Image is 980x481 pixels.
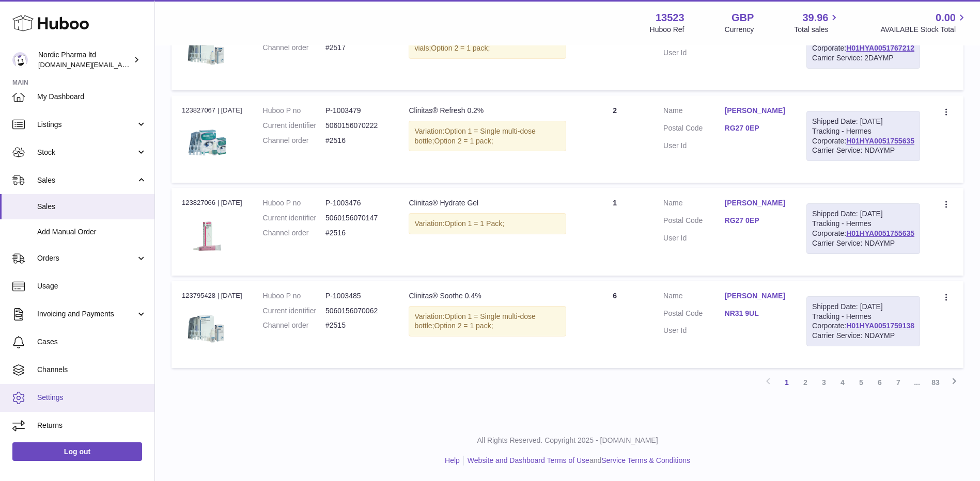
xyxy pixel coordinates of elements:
[870,373,889,392] a: 6
[409,213,566,234] div: Variation:
[802,11,828,25] span: 39.96
[880,11,968,35] a: 0.00 AVAILABLE Stock Total
[577,3,653,90] td: 3
[812,146,914,155] div: Carrier Service: NDAYMP
[263,106,325,116] dt: Huboo P no
[794,25,840,35] span: Total sales
[37,281,147,291] span: Usage
[852,373,870,392] a: 5
[37,175,136,185] span: Sales
[409,121,566,152] div: Variation:
[263,43,325,53] dt: Channel order
[577,188,653,275] td: 1
[725,25,754,35] div: Currency
[889,373,908,392] a: 7
[182,106,242,115] div: 123827067 | [DATE]
[656,11,685,25] strong: 13523
[846,44,914,52] a: H01HYA0051767212
[263,291,325,301] dt: Huboo P no
[445,456,460,464] a: Help
[37,227,147,237] span: Add Manual Order
[37,148,136,157] span: Stock
[812,117,914,126] div: Shipped Date: [DATE]
[431,44,490,52] span: Option 2 = 1 pack;
[263,136,325,146] dt: Channel order
[794,11,840,35] a: 39.96 Total sales
[12,442,142,461] a: Log out
[815,373,833,392] a: 3
[325,320,388,330] dd: #2515
[325,198,388,208] dd: P-1003476
[263,198,325,208] dt: Huboo P no
[38,60,206,69] span: [DOMAIN_NAME][EMAIL_ADDRESS][DOMAIN_NAME]
[444,219,504,228] span: Option 1 = 1 Pack;
[325,306,388,316] dd: 5060156070062
[263,213,325,223] dt: Current identifier
[263,320,325,330] dt: Channel order
[806,203,920,254] div: Tracking - Hermes Corporate:
[263,228,325,238] dt: Channel order
[182,26,234,77] img: 2_6c148ce2-9555-4dcb-a520-678b12be0df6.png
[414,312,535,330] span: Option 1 = Single multi-dose bottle;
[796,373,815,392] a: 2
[663,216,724,228] dt: Postal Code
[182,198,242,207] div: 123827066 | [DATE]
[409,198,566,208] div: Clinitas® Hydrate Gel
[601,456,690,464] a: Service Terms & Conditions
[409,291,566,301] div: Clinitas® Soothe 0.4%
[163,436,972,445] p: All Rights Reserved. Copyright 2025 - [DOMAIN_NAME]
[833,373,852,392] a: 4
[37,202,147,212] span: Sales
[182,211,234,263] img: 1_f13aeef1-7825-42c4-bd96-546fc26b9c19.png
[846,322,914,330] a: H01HYA0051759138
[325,106,388,116] dd: P-1003479
[325,136,388,146] dd: #2516
[663,309,724,321] dt: Postal Code
[777,373,796,392] a: 1
[663,106,724,118] dt: Name
[182,118,234,170] img: 3_8572f3d3-b857-4dd9-bb2d-50b370ffe630.png
[846,229,914,237] a: H01HYA0051755635
[37,393,147,403] span: Settings
[12,52,28,68] img: accounts.uk@nordicpharma.com
[325,213,388,223] dd: 5060156070147
[37,92,147,102] span: My Dashboard
[464,456,690,466] li: and
[37,309,136,319] span: Invoicing and Payments
[325,228,388,238] dd: #2516
[325,291,388,301] dd: P-1003485
[663,233,724,243] dt: User Id
[663,326,724,335] dt: User Id
[812,238,914,248] div: Carrier Service: NDAYMP
[926,373,945,392] a: 83
[725,198,786,208] a: [PERSON_NAME]
[663,198,724,211] dt: Name
[663,123,724,136] dt: Postal Code
[468,456,589,464] a: Website and Dashboard Terms of Use
[908,373,926,392] span: ...
[434,322,493,330] span: Option 2 = 1 pack;
[37,253,136,263] span: Orders
[806,296,920,347] div: Tracking - Hermes Corporate:
[936,11,956,25] span: 0.00
[577,95,653,183] td: 2
[182,303,234,355] img: 2_6c148ce2-9555-4dcb-a520-678b12be0df6.png
[37,421,147,430] span: Returns
[577,281,653,368] td: 6
[725,291,786,301] a: [PERSON_NAME]
[325,43,388,53] dd: #2517
[725,309,786,318] a: NR31 9UL
[409,106,566,116] div: Clinitas® Refresh 0.2%
[650,25,685,35] div: Huboo Ref
[663,291,724,303] dt: Name
[846,137,914,145] a: H01HYA0051755635
[182,291,242,300] div: 123795428 | [DATE]
[325,121,388,131] dd: 5060156070222
[812,331,914,341] div: Carrier Service: NDAYMP
[732,11,754,25] strong: GBP
[663,141,724,151] dt: User Id
[263,121,325,131] dt: Current identifier
[725,123,786,133] a: RG27 0EP
[812,302,914,312] div: Shipped Date: [DATE]
[38,50,131,70] div: Nordic Pharma ltd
